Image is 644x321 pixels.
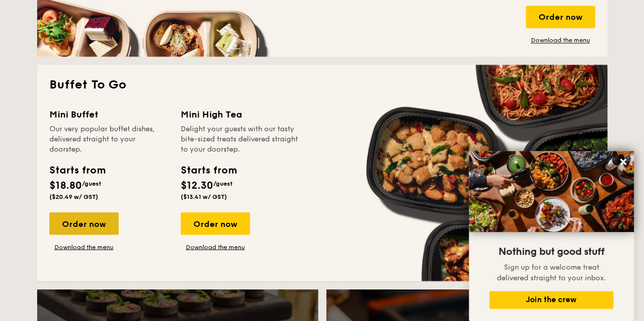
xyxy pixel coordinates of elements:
[49,179,82,191] span: $18.80
[49,124,169,154] div: Our very popular buffet dishes, delivered straight to your doorstep.
[49,193,98,200] span: ($20.49 w/ GST)
[469,151,634,232] img: DSC07876-Edit02-Large.jpeg
[526,6,595,28] div: Order now
[181,124,300,154] div: Delight your guests with our tasty bite-sized treats delivered straight to your doorstep.
[213,180,233,187] span: /guest
[181,193,227,200] span: ($13.41 w/ GST)
[498,246,604,258] span: Nothing but good stuff
[489,291,613,309] button: Join the crew
[181,212,250,235] div: Order now
[49,243,119,251] a: Download the menu
[181,179,213,191] span: $12.30
[82,180,101,187] span: /guest
[497,263,606,282] span: Sign up for a welcome treat delivered straight to your inbox.
[526,36,595,44] a: Download the menu
[181,243,250,251] a: Download the menu
[49,162,105,178] div: Starts from
[49,212,119,235] div: Order now
[49,77,595,93] h2: Buffet To Go
[181,162,236,178] div: Starts from
[615,154,631,170] button: Close
[49,107,169,122] div: Mini Buffet
[181,107,300,122] div: Mini High Tea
